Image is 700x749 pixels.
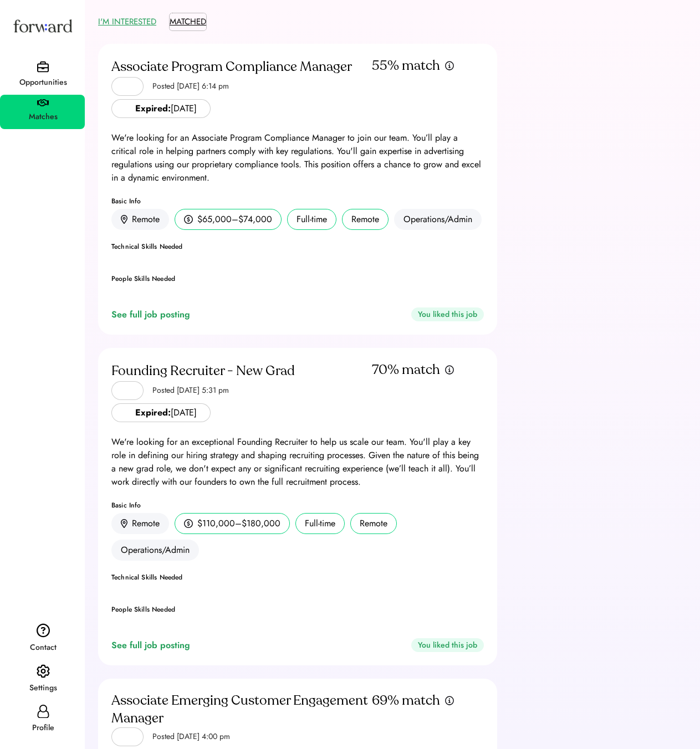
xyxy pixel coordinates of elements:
[295,513,345,534] div: Full-time
[184,519,193,529] img: money.svg
[119,730,132,743] img: yH5BAEAAAAALAAAAAABAAEAAAIBRAA7
[111,574,484,581] div: Technical Skills Needed
[197,517,280,530] div: $110,000–$180,000
[135,406,171,419] strong: Expired:
[135,102,171,115] strong: Expired:
[111,362,369,380] div: Founding Recruiter - New Grad
[111,692,369,727] div: Associate Emerging Customer Engagement Manager
[1,681,85,695] div: Settings
[394,209,482,230] div: Operations/Admin
[111,275,484,282] div: People Skills Needed
[11,9,74,43] img: Forward logo
[119,384,132,397] img: yH5BAEAAAAALAAAAAABAAEAAAIBRAA7
[170,13,206,30] button: MATCHED
[135,102,197,115] div: [DATE]
[111,435,484,489] div: We're looking for an exceptional Founding Recruiter to help us scale our team. You'll play a key ...
[37,61,49,73] img: briefcase.svg
[444,365,454,375] img: info.svg
[411,638,484,652] div: You liked this job
[111,308,195,321] a: See full job posting
[444,60,454,71] img: info.svg
[119,80,132,93] img: yH5BAEAAAAALAAAAAABAAEAAAIBRAA7
[111,606,484,613] div: People Skills Needed
[111,540,199,561] div: Operations/Admin
[98,13,156,30] button: I'M INTERESTED
[111,58,369,76] div: Associate Program Compliance Manager
[37,99,49,107] img: handshake.svg
[372,692,440,710] div: 69% match
[1,641,85,654] div: Contact
[111,131,484,184] div: We're looking for an Associate Program Compliance Manager to join our team. You’ll play a critica...
[1,721,85,735] div: Profile
[444,695,454,706] img: info.svg
[372,57,440,75] div: 55% match
[342,209,389,230] div: Remote
[1,76,85,89] div: Opportunities
[411,307,484,321] div: You liked this job
[132,517,160,530] div: Remote
[350,513,397,534] div: Remote
[152,81,229,92] div: Posted [DATE] 6:14 pm
[111,502,484,509] div: Basic Info
[152,731,230,742] div: Posted [DATE] 4:00 pm
[372,361,440,379] div: 70% match
[152,385,229,396] div: Posted [DATE] 5:31 pm
[132,213,160,226] div: Remote
[37,623,50,638] img: contact.svg
[111,639,195,652] a: See full job posting
[287,209,336,230] div: Full-time
[197,213,272,226] div: $65,000–$74,000
[111,198,484,204] div: Basic Info
[1,110,85,124] div: Matches
[111,243,484,250] div: Technical Skills Needed
[184,214,193,224] img: money.svg
[121,215,127,224] img: location.svg
[37,664,50,679] img: settings.svg
[135,406,197,419] div: [DATE]
[121,519,127,529] img: location.svg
